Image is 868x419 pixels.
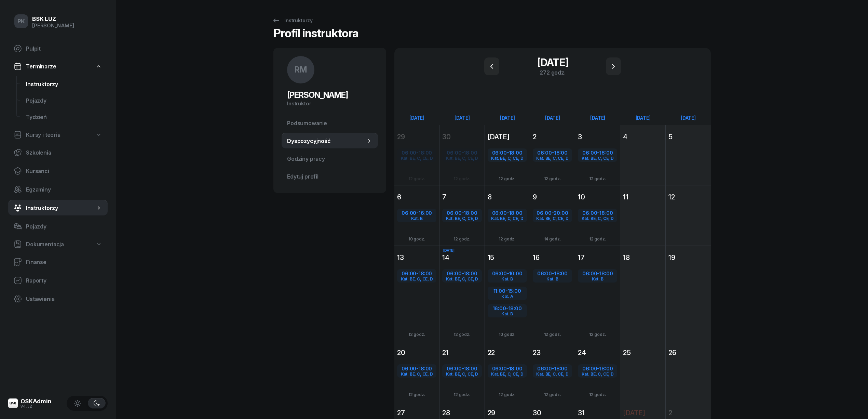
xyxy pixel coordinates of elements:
[21,109,108,125] a: Tydzień
[488,277,526,281] div: Kat. B
[578,348,617,357] div: 24
[533,192,572,202] div: 9
[443,216,481,221] div: Kat. BE, C, CE, D
[404,331,430,338] div: 12 godz.
[21,92,108,109] a: Pojazdy
[397,192,436,202] div: 6
[537,149,552,156] span: 06:00
[554,149,568,156] span: 18:00
[668,253,708,262] div: 19
[579,156,616,160] div: Kat. BE, C, CE, D
[443,271,481,277] div: -
[488,156,526,160] div: Kat. BE, C, CE, D
[295,66,307,74] span: RM
[26,97,102,104] span: Pojazdy
[492,270,507,277] span: 06:00
[582,365,597,372] span: 06:00
[8,291,108,307] a: Ustawienia
[443,366,481,372] div: -
[579,372,616,376] div: Kat. BE, C, CE, D
[579,366,616,372] div: -
[582,210,597,216] span: 06:00
[668,132,708,142] div: 5
[282,168,378,185] a: Edytuj profil
[287,90,372,101] h2: [PERSON_NAME]
[442,192,482,202] div: 7
[533,348,572,357] div: 23
[32,23,74,29] div: [PERSON_NAME]
[599,210,613,216] span: 18:00
[488,150,526,156] div: -
[554,210,568,216] span: 20:00
[26,186,102,193] span: Egzaminy
[488,294,526,299] div: Kat. A
[540,331,565,338] div: 12 godz.
[537,365,552,372] span: 06:00
[419,210,432,216] span: 16:00
[397,408,436,418] div: 27
[439,115,485,121] div: [DATE]
[488,312,526,316] div: Kat. B
[533,156,571,160] div: Kat. BE, C, CE, D
[443,247,455,253] div: [DATE]
[447,270,461,277] span: 06:00
[512,56,594,68] h1: [DATE]
[488,253,527,262] div: 15
[578,253,617,262] div: 17
[464,210,477,216] span: 18:00
[8,163,108,179] a: Kursanci
[488,271,526,277] div: -
[533,372,571,376] div: Kat. BE, C, CE, D
[533,271,571,277] div: -
[488,366,526,372] div: -
[26,132,60,138] span: Kursy i teoria
[533,253,572,262] div: 16
[485,115,530,121] div: [DATE]
[623,253,662,262] div: 18
[8,237,108,252] a: Dokumentacja
[397,348,436,357] div: 20
[554,270,568,277] span: 18:00
[273,27,358,44] div: Profil instruktora
[537,210,551,216] span: 06:00
[282,133,378,149] a: Dyspozycyjność
[575,115,620,121] div: [DATE]
[419,365,432,372] span: 18:00
[447,210,461,216] span: 06:00
[26,296,102,302] span: Ustawienia
[8,398,18,408] img: logo-xs@2x.png
[512,68,594,77] div: 272 godz.
[488,305,526,312] div: -
[533,150,571,156] div: -
[21,76,108,92] a: Instruktorzy
[579,216,616,221] div: Kat. BE, C, CE, D
[398,271,436,277] div: -
[533,216,571,221] div: Kat. BE, C, CE, D
[8,200,108,216] a: Instruktorzy
[533,366,571,372] div: -
[492,149,507,156] span: 06:00
[668,192,708,202] div: 12
[26,259,102,265] span: Finanse
[443,210,481,216] div: -
[8,59,108,74] a: Terminarze
[442,408,482,418] div: 28
[26,241,64,248] span: Dokumentacja
[668,348,708,357] div: 26
[537,270,552,277] span: 06:00
[287,156,372,162] span: Godziny pracy
[599,149,613,156] span: 18:00
[287,101,372,107] div: Instruktor
[578,132,617,142] div: 3
[620,115,665,121] div: [DATE]
[282,115,378,131] a: Podsumowanie
[509,149,523,156] span: 18:00
[442,348,482,357] div: 21
[582,270,597,277] span: 06:00
[666,115,711,121] div: [DATE]
[623,348,662,357] div: 25
[8,254,108,270] a: Finanse
[26,205,95,211] span: Instruktorzy
[287,120,372,127] span: Podsumowanie
[287,138,366,144] span: Dyspozycyjność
